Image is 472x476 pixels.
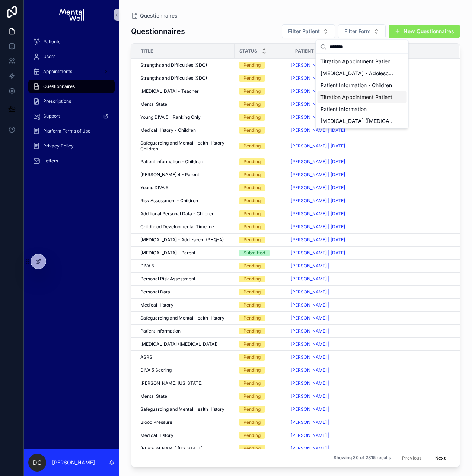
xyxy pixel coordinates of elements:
[291,114,450,120] a: [PERSON_NAME] | [DATE]
[291,172,345,178] a: [PERSON_NAME] | [DATE]
[140,367,230,373] a: DIVA 5 Scoring
[140,172,199,178] span: [PERSON_NAME] 4 - Parent
[43,54,55,60] span: Users
[28,50,115,63] a: Users
[140,289,230,295] a: Personal Data
[291,143,450,149] a: [PERSON_NAME] | [DATE]
[320,93,392,101] span: Titration Appointment Patient
[291,276,329,282] a: [PERSON_NAME] |
[243,101,261,108] div: Pending
[291,302,329,308] span: [PERSON_NAME] |
[140,198,230,204] a: Risk Assessment - Children
[140,367,172,373] span: DIVA 5 Scoring
[43,83,75,89] span: Questionnaires
[291,367,329,373] a: [PERSON_NAME] |
[291,432,329,438] a: [PERSON_NAME] |
[239,48,257,54] span: Status
[243,114,261,121] div: Pending
[291,354,450,360] a: [PERSON_NAME] |
[140,393,230,399] a: Mental State
[140,114,201,120] span: Young DIVA 5 - Ranking Only
[140,263,230,269] a: DIVA 5
[140,75,207,81] span: Strengths and Difficulties (SDQ)
[131,12,178,19] a: Questionnaires
[320,70,395,77] span: [MEDICAL_DATA] - Adolescent (PHQ-A)
[243,380,261,387] div: Pending
[239,223,286,230] a: Pending
[243,184,261,191] div: Pending
[43,143,74,149] span: Privacy Policy
[291,263,450,269] a: [PERSON_NAME] |
[239,328,286,334] a: Pending
[140,159,230,165] a: Patient Information - Children
[291,250,450,256] a: [PERSON_NAME] | [DATE]
[291,224,450,230] a: [PERSON_NAME] | [DATE]
[243,315,261,321] div: Pending
[140,380,230,386] a: [PERSON_NAME] [US_STATE]
[140,88,199,94] span: [MEDICAL_DATA] - Teacher
[291,289,329,295] a: [PERSON_NAME] |
[140,62,207,68] span: Strengths and Difficulties (SDQ)
[291,127,345,133] a: [PERSON_NAME] | [DATE]
[291,263,329,269] a: [PERSON_NAME] |
[320,82,392,89] span: Patient Information - Children
[239,184,286,191] a: Pending
[291,393,329,399] a: [PERSON_NAME] |
[140,250,195,256] span: [MEDICAL_DATA] - Parent
[140,140,230,152] span: Safeguarding and Mental Health History - Children
[140,88,230,94] a: [MEDICAL_DATA] - Teacher
[140,432,173,438] span: Medical History
[28,139,115,153] a: Privacy Policy
[140,302,230,308] a: Medical History
[291,419,329,425] a: [PERSON_NAME] |
[243,158,261,165] div: Pending
[291,354,329,360] a: [PERSON_NAME] |
[140,211,230,217] a: Additional Personal Data - Children
[239,419,286,426] a: Pending
[239,380,286,387] a: Pending
[291,315,450,321] a: [PERSON_NAME] |
[291,432,450,438] a: [PERSON_NAME] |
[243,143,261,149] div: Pending
[141,48,153,54] span: Title
[291,445,450,451] a: [PERSON_NAME] |
[140,328,230,334] a: Patient Information
[291,185,345,191] a: [PERSON_NAME] | [DATE]
[140,328,181,334] span: Patient Information
[239,445,286,452] a: Pending
[243,354,261,361] div: Pending
[291,88,345,94] span: [PERSON_NAME] | [DATE]
[140,127,196,133] span: Medical History - Children
[243,419,261,426] div: Pending
[28,80,115,93] a: Questionnaires
[243,393,261,400] div: Pending
[316,54,408,128] div: Suggestions
[140,315,224,321] span: Safeguarding and Mental Health History
[28,154,115,168] a: Letters
[291,62,345,68] a: [PERSON_NAME] | [DATE]
[243,406,261,413] div: Pending
[291,237,345,243] span: [PERSON_NAME] | [DATE]
[291,143,345,149] a: [PERSON_NAME] | [DATE]
[239,127,286,134] a: Pending
[52,459,95,466] p: [PERSON_NAME]
[140,393,167,399] span: Mental State
[43,113,60,119] span: Support
[140,341,230,347] a: [MEDICAL_DATA] ([MEDICAL_DATA])
[344,28,370,35] span: Filter Form
[239,114,286,121] a: Pending
[140,172,230,178] a: [PERSON_NAME] 4 - Parent
[239,289,286,295] a: Pending
[28,35,115,48] a: Patients
[28,124,115,138] a: Platform Terms of Use
[291,380,329,386] span: [PERSON_NAME] |
[291,211,345,217] a: [PERSON_NAME] | [DATE]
